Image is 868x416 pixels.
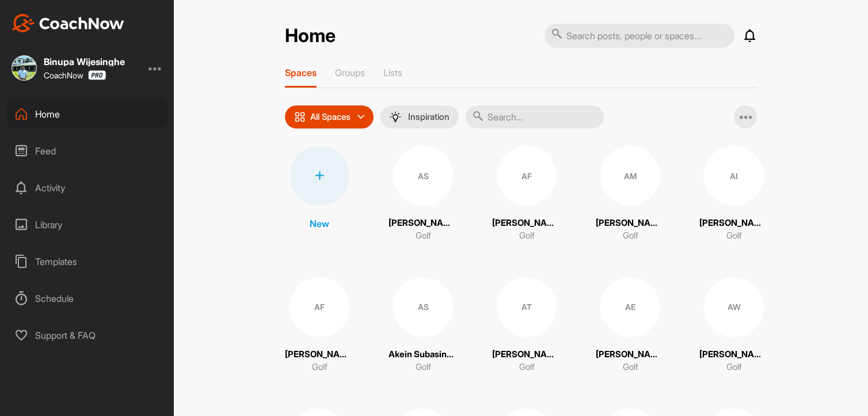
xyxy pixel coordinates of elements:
[492,146,561,243] a: AF[PERSON_NAME]Golf
[389,146,458,243] a: AS[PERSON_NAME]Golf
[416,229,431,243] p: Golf
[726,229,742,243] p: Golf
[623,361,638,374] p: Golf
[466,105,604,128] input: Search...
[12,14,124,32] img: CoachNow
[596,146,665,243] a: AM[PERSON_NAME]Golf
[6,100,169,128] div: Home
[390,111,401,123] img: menuIcon
[285,277,354,374] a: AF[PERSON_NAME]Golf
[285,348,354,361] p: [PERSON_NAME]
[600,146,660,206] div: AM
[393,277,453,337] div: AS
[519,361,535,374] p: Golf
[335,67,365,78] p: Groups
[294,111,306,123] img: icon
[389,277,458,374] a: ASAkein SubasingheGolf
[285,67,317,78] p: Spaces
[408,112,450,122] p: Inspiration
[6,137,169,165] div: Feed
[6,210,169,239] div: Library
[310,217,329,230] p: New
[623,229,638,243] p: Golf
[383,67,402,78] p: Lists
[699,348,768,361] p: [PERSON_NAME]
[393,146,453,206] div: AS
[6,321,169,350] div: Support & FAQ
[416,361,431,374] p: Golf
[290,277,349,337] div: AF
[545,24,734,48] input: Search posts, people or spaces...
[600,277,660,337] div: AE
[699,146,768,243] a: AI[PERSON_NAME]Golf
[596,348,665,361] p: [PERSON_NAME]
[699,217,768,230] p: [PERSON_NAME]
[596,217,665,230] p: [PERSON_NAME]
[497,146,557,206] div: AF
[492,217,561,230] p: [PERSON_NAME]
[492,277,561,374] a: AT[PERSON_NAME]Golf
[519,229,535,243] p: Golf
[12,55,37,81] img: square_06d48b07dac5f676ca16626d81c171bf.jpg
[492,348,561,361] p: [PERSON_NAME]
[6,247,169,276] div: Templates
[704,277,764,337] div: AW
[596,277,665,374] a: AE[PERSON_NAME]Golf
[699,277,768,374] a: AW[PERSON_NAME]Golf
[6,173,169,202] div: Activity
[88,70,106,80] img: CoachNow Pro
[312,361,328,374] p: Golf
[310,112,351,122] p: All Spaces
[285,25,336,47] h2: Home
[389,217,458,230] p: [PERSON_NAME]
[44,70,106,80] div: CoachNow
[726,361,742,374] p: Golf
[389,348,458,361] p: Akein Subasinghe
[704,146,764,206] div: AI
[44,57,125,66] div: Binupa Wijesinghe
[6,284,169,313] div: Schedule
[497,277,557,337] div: AT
